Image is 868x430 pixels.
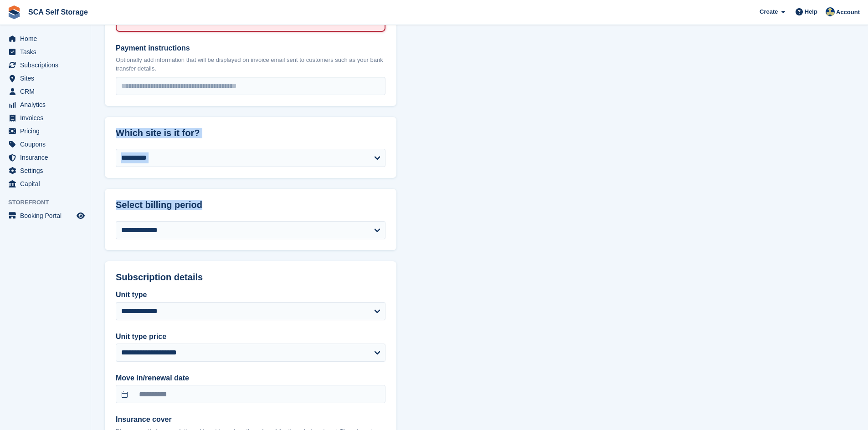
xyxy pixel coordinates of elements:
[20,85,75,98] span: CRM
[20,59,75,71] span: Subscriptions
[116,56,385,73] p: Optionally add information that will be displayed on invoice email sent to customers such as your...
[5,164,86,177] a: menu
[5,98,86,111] a: menu
[8,198,91,207] span: Storefront
[20,209,75,222] span: Booking Portal
[75,210,86,221] a: Preview store
[116,414,385,425] label: Insurance cover
[826,7,835,16] img: Bethany Bloodworth
[116,272,385,283] h2: Subscription details
[116,128,385,138] h2: Which site is it for?
[20,111,75,124] span: Invoices
[5,32,86,45] a: menu
[116,43,385,54] label: Payment instructions
[20,151,75,164] span: Insurance
[805,7,817,16] span: Help
[20,138,75,151] span: Coupons
[116,331,385,342] label: Unit type price
[5,111,86,124] a: menu
[20,177,75,190] span: Capital
[5,151,86,164] a: menu
[20,32,75,45] span: Home
[25,5,92,20] a: SCA Self Storage
[5,209,86,222] a: menu
[5,138,86,151] a: menu
[5,177,86,190] a: menu
[5,85,86,98] a: menu
[20,46,75,58] span: Tasks
[5,72,86,85] a: menu
[20,72,75,85] span: Sites
[20,98,75,111] span: Analytics
[5,125,86,137] a: menu
[116,289,385,300] label: Unit type
[5,46,86,58] a: menu
[836,8,860,17] span: Account
[5,59,86,71] a: menu
[7,5,21,19] img: stora-icon-8386f47178a22dfd0bd8f6a31ec36ba5ce8667c1dd55bd0f319d3a0aa187defe.svg
[20,164,75,177] span: Settings
[116,373,385,384] label: Move in/renewal date
[20,125,75,137] span: Pricing
[116,200,385,210] h2: Select billing period
[760,7,778,16] span: Create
